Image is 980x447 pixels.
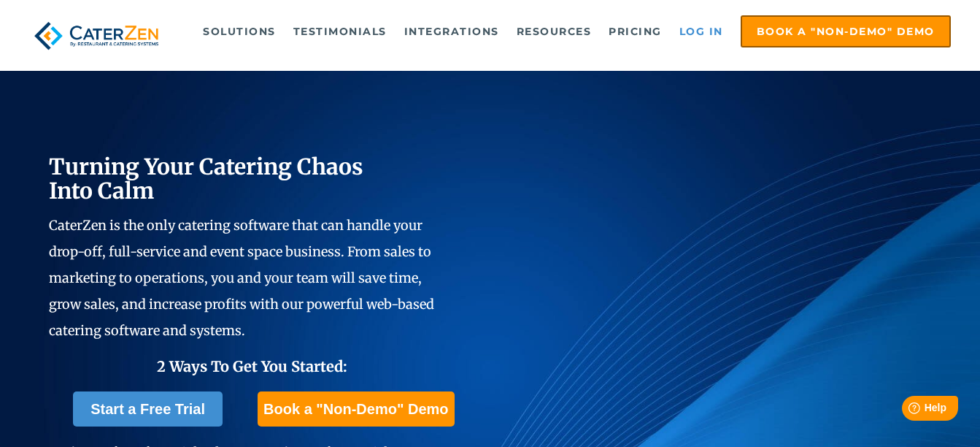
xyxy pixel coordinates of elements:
[258,391,454,427] a: Book a "Non-Demo" Demo
[187,15,951,47] div: Navigation Menu
[672,17,730,46] a: Log in
[196,17,283,46] a: Solutions
[741,15,951,47] a: Book a "Non-Demo" Demo
[850,390,964,431] iframe: Help widget launcher
[509,17,599,46] a: Resources
[49,153,363,205] span: Turning Your Catering Chaos Into Calm
[49,217,434,339] span: CaterZen is the only catering software that can handle your drop-off, full-service and event spac...
[157,357,347,375] span: 2 Ways To Get You Started:
[397,17,506,46] a: Integrations
[29,15,163,56] img: caterzen
[286,17,394,46] a: Testimonials
[601,17,669,46] a: Pricing
[73,391,223,427] a: Start a Free Trial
